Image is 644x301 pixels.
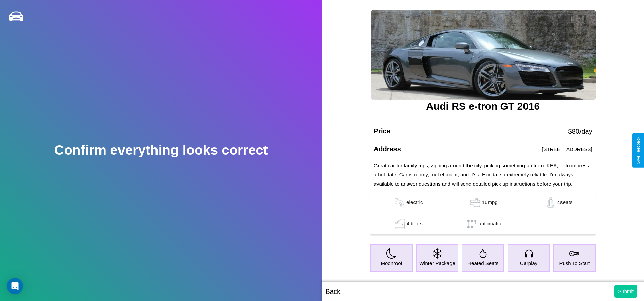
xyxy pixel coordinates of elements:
p: Carplay [520,259,538,268]
h4: Price [374,127,390,135]
p: 16 mpg [482,197,498,208]
p: Push To Start [559,259,590,268]
p: 4 seats [557,197,573,208]
p: Moonroof [381,259,402,268]
p: [STREET_ADDRESS] [542,145,592,154]
div: Open Intercom Messenger [7,278,23,294]
p: 4 doors [407,219,423,229]
p: automatic [479,219,501,229]
img: gas [468,197,482,208]
p: Great car for family trips, zipping around the city, picking something up from IKEA, or to impres... [374,161,592,188]
img: gas [544,197,557,208]
table: simple table [370,192,596,235]
h3: Audi RS e-tron GT 2016 [370,100,596,112]
img: gas [393,219,407,229]
button: Submit [614,285,637,298]
p: Back [326,285,341,298]
p: Winter Package [419,259,455,268]
h2: Confirm everything looks correct [54,143,268,158]
p: Heated Seats [467,259,498,268]
p: $ 80 /day [568,125,592,137]
p: electric [406,197,423,208]
img: gas [393,197,406,208]
h4: Address [374,145,401,153]
div: Give Feedback [636,137,641,164]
